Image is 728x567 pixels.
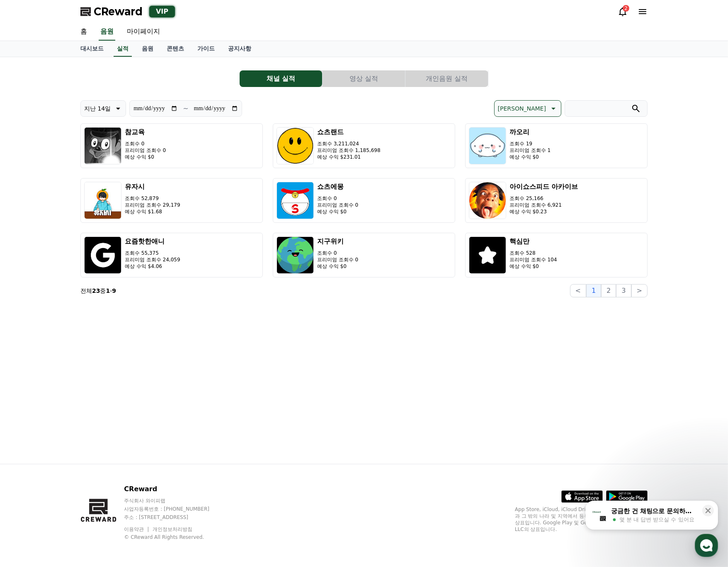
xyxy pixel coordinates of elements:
[469,236,506,274] img: 핵심만
[510,208,578,215] p: 예상 수익 $0.23
[510,154,551,160] p: 예상 수익 $0
[465,233,648,277] button: 핵심만 조회수 528 프리미엄 조회수 104 예상 수익 $0
[160,41,191,57] a: 콘텐츠
[74,41,110,57] a: 대시보드
[125,208,180,215] p: 예상 수익 $1.68
[125,154,166,160] p: 예상 수익 $0
[124,506,225,512] p: 사업자등록번호 : [PHONE_NUMBER]
[469,127,506,164] img: 까오리
[124,526,150,532] a: 이용약관
[510,195,578,202] p: 조회수 25,166
[317,182,358,192] h3: 쇼츠에몽
[465,178,648,223] button: 아이쇼스피드 아카이브 조회수 25,166 프리미엄 조회수 6,921 예상 수익 $0.23
[317,256,358,263] p: 프리미엄 조회수 0
[631,284,648,297] button: >
[510,236,557,246] h3: 핵심만
[99,23,115,41] a: 음원
[277,182,314,219] img: 쇼츠에몽
[317,195,358,202] p: 조회수 0
[26,275,31,282] span: 홈
[80,287,116,295] p: 전체 중 -
[125,256,180,263] p: 프리미엄 조회수 24,059
[124,534,225,540] p: © CReward All Rights Reserved.
[618,7,628,17] a: 2
[153,526,192,532] a: 개인정보처리방침
[323,70,405,87] button: 영상 실적
[317,140,381,147] p: 조회수 3,211,024
[124,514,225,521] p: 주소 : [STREET_ADDRESS]
[570,284,586,297] button: <
[128,275,138,282] span: 설정
[114,41,132,57] a: 실적
[221,41,258,57] a: 공지사항
[84,182,121,219] img: 유자시
[55,263,107,283] a: 대화
[273,123,455,168] button: 쇼츠랜드 조회수 3,211,024 프리미엄 조회수 1,185,698 예상 수익 $231.01
[510,202,578,208] p: 프리미엄 조회수 6,921
[317,250,358,256] p: 조회수 0
[124,484,225,494] p: CReward
[469,182,506,219] img: 아이쇼스피드 아카이브
[510,127,551,137] h3: 까오리
[76,275,86,282] span: 대화
[84,127,121,164] img: 참교육
[149,6,175,17] div: VIP
[80,178,263,223] button: 유자시 조회수 52,879 프리미엄 조회수 29,179 예상 수익 $1.68
[277,236,314,274] img: 지구위키
[84,103,111,114] p: 지난 14일
[94,5,143,18] span: CReward
[125,182,180,192] h3: 유자시
[510,263,557,270] p: 예상 수익 $0
[74,23,94,41] a: 홈
[125,263,180,270] p: 예상 수익 $4.06
[616,284,631,297] button: 3
[125,140,166,147] p: 조회수 0
[317,127,381,137] h3: 쇼츠랜드
[515,506,648,533] p: App Store, iCloud, iCloud Drive 및 iTunes Store는 미국과 그 밖의 나라 및 지역에서 등록된 Apple Inc.의 서비스 상표입니다. Goo...
[510,250,557,256] p: 조회수 528
[510,147,551,154] p: 프리미엄 조회수 1
[124,497,225,504] p: 주식회사 와이피랩
[510,182,578,192] h3: 아이쇼스피드 아카이브
[191,41,221,57] a: 가이드
[125,236,180,246] h3: 요즘핫한애니
[80,100,126,117] button: 지난 14일
[273,233,455,277] button: 지구위키 조회수 0 프리미엄 조회수 0 예상 수익 $0
[84,236,121,274] img: 요즘핫한애니
[317,202,358,208] p: 프리미엄 조회수 0
[405,70,488,87] button: 개인음원 실적
[273,178,455,223] button: 쇼츠에몽 조회수 0 프리미엄 조회수 0 예상 수익 $0
[80,233,263,277] button: 요즘핫한애니 조회수 55,375 프리미엄 조회수 24,059 예상 수익 $4.06
[601,284,616,297] button: 2
[317,147,381,154] p: 프리미엄 조회수 1,185,698
[120,23,167,41] a: 마이페이지
[510,256,557,263] p: 프리미엄 조회수 104
[317,154,381,160] p: 예상 수익 $231.01
[106,287,110,294] strong: 1
[498,103,546,114] p: [PERSON_NAME]
[183,104,188,113] p: ~
[510,140,551,147] p: 조회수 19
[623,5,629,12] div: 2
[107,263,159,283] a: 설정
[80,5,143,18] a: CReward
[125,202,180,208] p: 프리미엄 조회수 29,179
[80,123,263,168] button: 참교육 조회수 0 프리미엄 조회수 0 예상 수익 $0
[112,287,116,294] strong: 9
[125,250,180,256] p: 조회수 55,375
[135,41,160,57] a: 음원
[494,100,561,117] button: [PERSON_NAME]
[277,127,314,164] img: 쇼츠랜드
[2,263,55,283] a: 홈
[317,263,358,270] p: 예상 수익 $0
[586,284,601,297] button: 1
[92,287,100,294] strong: 23
[125,147,166,154] p: 프리미엄 조회수 0
[317,208,358,215] p: 예상 수익 $0
[125,195,180,202] p: 조회수 52,879
[240,70,322,87] button: 채널 실적
[125,127,166,137] h3: 참교육
[405,70,488,87] a: 개인음원 실적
